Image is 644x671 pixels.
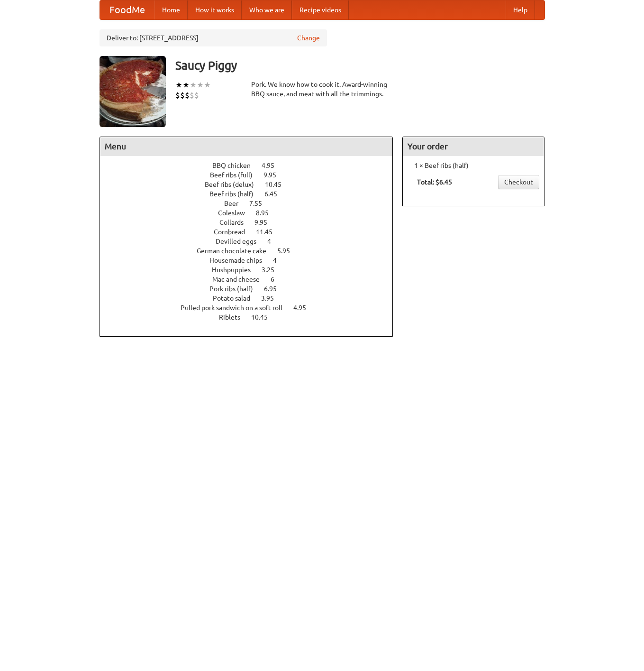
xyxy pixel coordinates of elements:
[219,313,250,321] span: Riblets
[403,137,544,156] h4: Your order
[175,80,182,90] li: ★
[218,209,254,217] span: Coleslaw
[154,0,188,19] a: Home
[408,161,539,170] li: 1 × Beef ribs (half)
[219,313,285,321] a: Riblets 10.45
[498,175,539,189] a: Checkout
[205,181,299,188] a: Beef ribs (delux) 10.45
[219,219,285,226] a: Collards 9.95
[254,219,277,226] span: 9.95
[267,238,281,245] span: 4
[262,162,284,169] span: 4.95
[212,266,292,274] a: Hushpuppies 3.25
[292,0,349,19] a: Recipe videos
[214,228,254,236] span: Cornbread
[212,162,260,169] span: BBQ chicken
[209,257,272,264] span: Housemade chips
[256,228,282,236] span: 11.45
[213,294,291,302] a: Potato salad 3.95
[197,80,204,90] li: ★
[197,247,308,255] a: German chocolate cake 5.95
[273,257,286,264] span: 4
[218,209,286,217] a: Coleslaw 8.95
[216,238,266,245] span: Devilled eggs
[175,56,545,75] h3: Saucy Piggy
[181,304,324,312] a: Pulled pork sandwich on a soft roll 4.95
[261,294,283,302] span: 3.95
[210,171,262,179] span: Beef ribs (full)
[197,247,276,255] span: German chocolate cake
[185,90,190,101] li: $
[180,90,185,101] li: $
[190,80,197,90] li: ★
[175,90,180,101] li: $
[297,33,320,43] a: Change
[263,171,286,179] span: 9.95
[100,0,154,19] a: FoodMe
[264,285,286,293] span: 6.95
[212,276,292,283] a: Mac and cheese 6
[242,0,292,19] a: Who we are
[209,190,263,198] span: Beef ribs (half)
[271,276,284,283] span: 6
[212,276,269,283] span: Mac and cheese
[219,219,253,226] span: Collards
[213,294,260,302] span: Potato salad
[262,266,284,274] span: 3.25
[293,304,316,312] span: 4.95
[224,200,248,207] span: Beer
[182,80,190,90] li: ★
[188,0,242,19] a: How it works
[194,90,199,101] li: $
[205,181,263,188] span: Beef ribs (delux)
[190,90,194,101] li: $
[216,238,289,245] a: Devilled eggs 4
[256,209,278,217] span: 8.95
[100,137,393,156] h4: Menu
[251,80,393,99] div: Pork. We know how to cook it. Award-winning BBQ sauce, and meat with all the trimmings.
[100,29,327,46] div: Deliver to: [STREET_ADDRESS]
[265,181,291,188] span: 10.45
[506,0,535,19] a: Help
[417,178,452,186] b: Total: $6.45
[100,56,166,127] img: angular.jpg
[264,190,287,198] span: 6.45
[224,200,280,207] a: Beer 7.55
[209,257,294,264] a: Housemade chips 4
[209,285,263,293] span: Pork ribs (half)
[204,80,211,90] li: ★
[214,228,290,236] a: Cornbread 11.45
[209,285,294,293] a: Pork ribs (half) 6.95
[249,200,272,207] span: 7.55
[210,171,294,179] a: Beef ribs (full) 9.95
[212,162,292,169] a: BBQ chicken 4.95
[209,190,295,198] a: Beef ribs (half) 6.45
[277,247,299,255] span: 5.95
[181,304,292,312] span: Pulled pork sandwich on a soft roll
[212,266,260,274] span: Hushpuppies
[251,313,277,321] span: 10.45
